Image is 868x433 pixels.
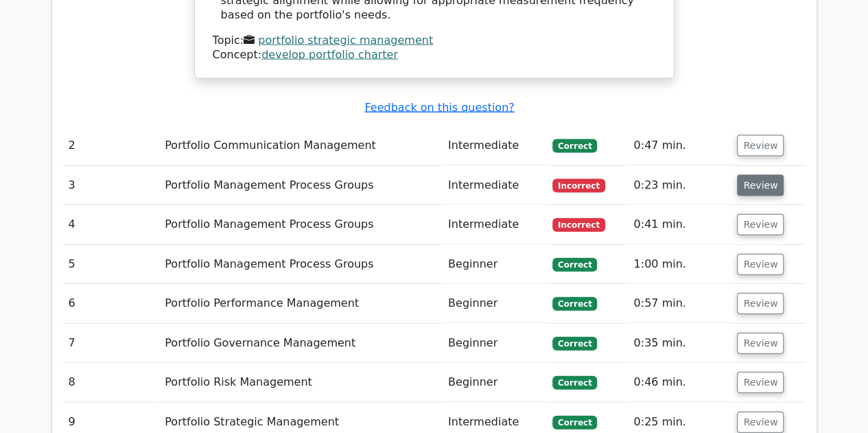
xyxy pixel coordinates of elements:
[213,48,656,62] div: Concept:
[737,175,784,196] button: Review
[552,218,605,232] span: Incorrect
[737,333,784,354] button: Review
[628,245,731,284] td: 1:00 min.
[737,214,784,235] button: Review
[628,126,731,165] td: 0:47 min.
[628,205,731,244] td: 0:41 min.
[628,284,731,323] td: 0:57 min.
[159,324,443,363] td: Portfolio Governance Management
[552,297,597,311] span: Correct
[552,376,597,390] span: Correct
[737,412,784,433] button: Review
[628,363,731,402] td: 0:46 min.
[737,254,784,275] button: Review
[552,416,597,430] span: Correct
[63,126,160,165] td: 2
[63,324,160,363] td: 7
[443,363,547,402] td: Beginner
[552,337,597,351] span: Correct
[628,166,731,205] td: 0:23 min.
[443,324,547,363] td: Beginner
[628,324,731,363] td: 0:35 min.
[159,166,443,205] td: Portfolio Management Process Groups
[261,48,398,61] a: develop portfolio charter
[552,179,605,193] span: Incorrect
[63,166,160,205] td: 3
[443,284,547,323] td: Beginner
[443,126,547,165] td: Intermediate
[737,372,784,393] button: Review
[364,101,514,114] a: Feedback on this question?
[443,245,547,284] td: Beginner
[443,205,547,244] td: Intermediate
[443,166,547,205] td: Intermediate
[258,34,433,47] a: portfolio strategic management
[63,284,160,323] td: 6
[737,135,784,156] button: Review
[552,139,597,153] span: Correct
[213,34,656,48] div: Topic:
[159,284,443,323] td: Portfolio Performance Management
[63,363,160,402] td: 8
[63,245,160,284] td: 5
[63,205,160,244] td: 4
[159,205,443,244] td: Portfolio Management Process Groups
[159,126,443,165] td: Portfolio Communication Management
[159,245,443,284] td: Portfolio Management Process Groups
[552,258,597,272] span: Correct
[737,293,784,314] button: Review
[159,363,443,402] td: Portfolio Risk Management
